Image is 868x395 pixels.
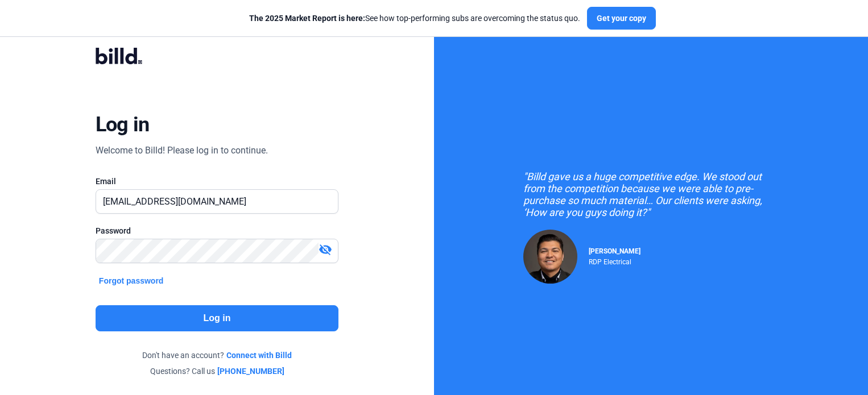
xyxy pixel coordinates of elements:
[96,112,150,137] div: Log in
[96,176,338,187] div: Email
[587,7,656,30] button: Get your copy
[523,230,577,284] img: Raul Pacheco
[249,14,365,23] span: The 2025 Market Report is here:
[523,171,779,218] div: "Billd gave us a huge competitive edge. We stood out from the competition because we were able to...
[96,225,338,236] div: Password
[96,365,338,377] div: Questions? Call us
[589,255,640,266] div: RDP Electrical
[96,350,338,361] div: Don't have an account?
[96,144,268,157] div: Welcome to Billd! Please log in to continue.
[96,275,167,287] button: Forgot password
[589,247,640,255] span: [PERSON_NAME]
[319,243,332,256] mat-icon: visibility_off
[226,350,292,361] a: Connect with Billd
[96,305,338,331] button: Log in
[249,13,580,24] div: See how top-performing subs are overcoming the status quo.
[217,365,284,377] a: [PHONE_NUMBER]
